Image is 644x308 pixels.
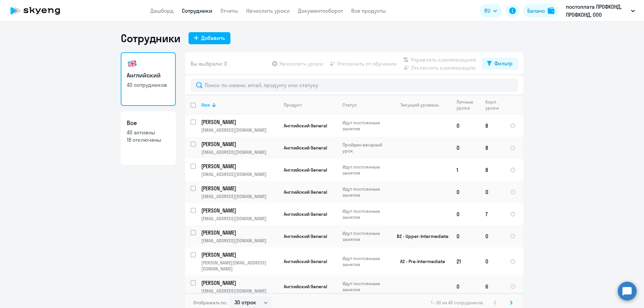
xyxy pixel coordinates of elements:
[201,288,278,294] p: [EMAIL_ADDRESS][DOMAIN_NAME]
[480,4,502,17] button: RU
[342,255,388,267] p: Идут постоянные занятия
[389,247,451,275] td: A2 - Pre-Intermediate
[121,111,176,165] a: Все40 активны18 отключены
[351,7,386,14] a: Все продукты
[480,115,504,137] td: 8
[480,247,504,275] td: 0
[201,185,277,192] p: [PERSON_NAME]
[566,3,628,19] p: постоплата ПРОФКОНД, ПРОФКОНД, ООО
[480,203,504,225] td: 7
[389,225,451,247] td: B2 - Upper-Intermediate
[201,127,278,133] p: [EMAIL_ADDRESS][DOMAIN_NAME]
[220,7,238,14] a: Отчеты
[127,136,170,143] p: 18 отключены
[342,230,388,242] p: Идут постоянные занятия
[127,129,170,136] p: 40 активны
[451,247,480,275] td: 21
[201,140,278,148] a: [PERSON_NAME]
[284,123,327,129] span: Английский General
[400,102,439,108] div: Текущий уровень
[451,225,480,247] td: 0
[451,159,480,181] td: 1
[182,7,212,14] a: Сотрудники
[548,7,554,14] img: balance
[523,4,558,17] button: Балансbalance
[451,203,480,225] td: 0
[201,229,278,236] a: [PERSON_NAME]
[201,238,278,244] p: [EMAIL_ADDRESS][DOMAIN_NAME]
[191,60,227,68] span: Вы выбрали: 0
[480,181,504,203] td: 0
[201,260,278,272] p: [PERSON_NAME][EMAIL_ADDRESS][DOMAIN_NAME]
[480,159,504,181] td: 8
[298,7,343,14] a: Документооборот
[284,102,302,108] div: Продукт
[284,167,327,173] span: Английский General
[342,186,388,198] p: Идут постоянные занятия
[457,99,480,111] div: Личные уроки
[431,300,483,306] span: 1 - 30 из 40 сотрудников
[451,181,480,203] td: 0
[201,102,210,108] div: Имя
[121,52,176,106] a: Английский40 сотрудников
[342,164,388,176] p: Идут постоянные занятия
[284,284,327,290] span: Английский General
[342,102,357,108] div: Статус
[484,7,490,15] span: RU
[201,279,278,287] a: [PERSON_NAME]
[127,71,170,80] h3: Английский
[201,118,278,126] a: [PERSON_NAME]
[394,102,451,108] div: Текущий уровень
[457,99,475,111] div: Личные уроки
[201,163,278,170] a: [PERSON_NAME]
[189,32,230,44] button: Добавить
[284,233,327,239] span: Английский General
[201,102,278,108] div: Имя
[284,145,327,151] span: Английский General
[150,7,174,14] a: Дашборд
[201,149,278,155] p: [EMAIL_ADDRESS][DOMAIN_NAME]
[201,229,277,236] p: [PERSON_NAME]
[201,279,277,287] p: [PERSON_NAME]
[342,281,388,293] p: Идут постоянные занятия
[201,163,277,170] p: [PERSON_NAME]
[201,34,225,42] div: Добавить
[284,102,337,108] div: Продукт
[342,142,388,154] p: Пройден вводный урок
[127,119,170,127] h3: Все
[342,120,388,132] p: Идут постоянные занятия
[562,3,638,19] button: постоплата ПРОФКОНД, ПРОФКОНД, ООО
[201,185,278,192] a: [PERSON_NAME]
[201,193,278,199] p: [EMAIL_ADDRESS][DOMAIN_NAME]
[201,215,278,222] p: [EMAIL_ADDRESS][DOMAIN_NAME]
[201,251,277,258] p: [PERSON_NAME]
[127,58,138,69] img: english
[201,171,278,177] p: [EMAIL_ADDRESS][DOMAIN_NAME]
[342,208,388,220] p: Идут постоянные занятия
[246,7,290,14] a: Начислить уроки
[480,137,504,159] td: 8
[451,115,480,137] td: 0
[201,207,278,214] a: [PERSON_NAME]
[480,225,504,247] td: 0
[451,137,480,159] td: 0
[127,81,170,88] p: 40 сотрудников
[193,300,227,306] span: Отображать по:
[201,251,278,258] a: [PERSON_NAME]
[191,78,518,92] input: Поиск по имени, email, продукту или статусу
[121,32,180,45] h1: Сотрудники
[451,275,480,298] td: 0
[527,7,545,15] div: Баланс
[201,207,277,214] p: [PERSON_NAME]
[201,140,277,148] p: [PERSON_NAME]
[485,99,504,111] div: Корп. уроки
[284,189,327,195] span: Английский General
[494,59,513,67] div: Фильтр
[485,99,500,111] div: Корп. уроки
[201,118,277,126] p: [PERSON_NAME]
[482,58,518,70] button: Фильтр
[342,102,388,108] div: Статус
[284,258,327,264] span: Английский General
[480,275,504,298] td: 6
